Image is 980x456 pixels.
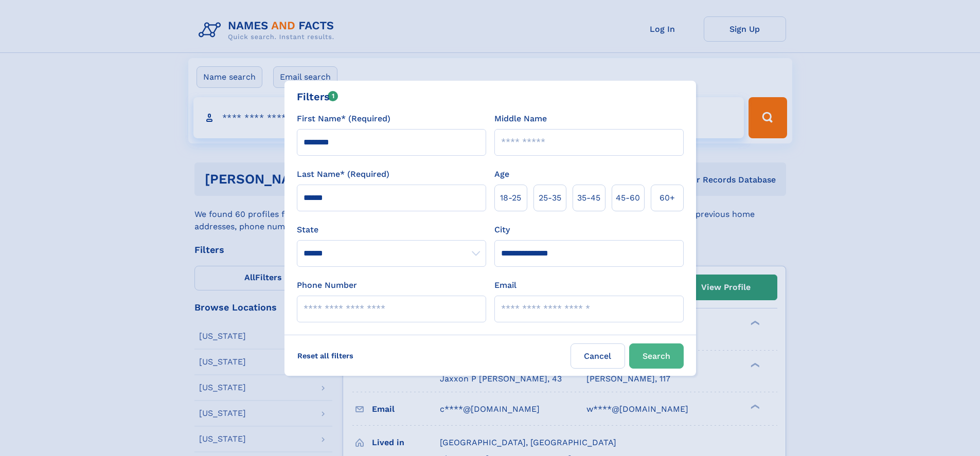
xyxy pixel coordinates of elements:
[494,279,516,291] label: Email
[297,224,486,236] label: State
[297,89,338,104] div: Filters
[291,343,360,368] label: Reset all filters
[629,343,684,369] button: Search
[297,279,357,291] label: Phone Number
[494,113,547,125] label: Middle Name
[616,192,640,204] span: 45‑60
[571,343,625,369] label: Cancel
[494,168,509,180] label: Age
[297,113,390,125] label: First Name* (Required)
[539,192,561,204] span: 25‑35
[500,192,521,204] span: 18‑25
[660,192,675,204] span: 60+
[297,168,389,180] label: Last Name* (Required)
[577,192,600,204] span: 35‑45
[494,224,510,236] label: City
